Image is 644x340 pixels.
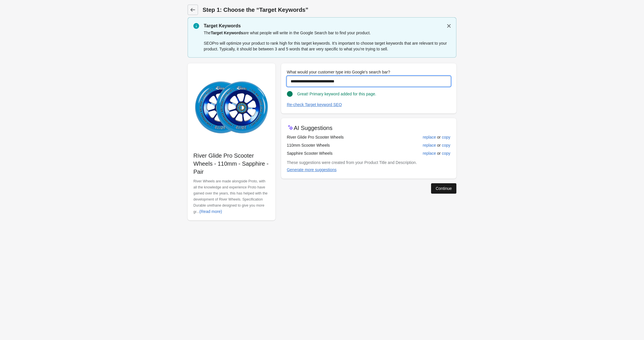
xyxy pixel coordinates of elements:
button: (Read more) [197,206,224,217]
span: SEOPro will optimize your product to rank high for this target keywords. It’s important to choose... [204,41,447,51]
button: copy [439,148,453,158]
p: AI Suggestions [294,124,333,132]
span: River Wheels are made alongside Proto, with all the knowledge and experience Proto have gained ov... [193,179,268,214]
img: River_blue.jpg [193,69,270,146]
span: or [436,150,442,156]
span: Target Keywords [211,31,243,35]
td: Sapphire Scooter Wheels [287,149,398,157]
div: copy [442,143,450,148]
div: replace [423,151,436,156]
div: copy [442,151,450,156]
button: Re-check Target keyword SEO [285,99,344,110]
td: 110mm Scooter Wheels [287,141,398,149]
span: or [436,142,442,148]
div: Re-check Target keyword SEO [287,102,342,107]
div: (Read more) [199,209,222,214]
button: replace [420,132,438,142]
button: Generate more suggestions [285,165,339,175]
button: replace [420,148,438,158]
button: copy [439,132,453,142]
label: What would your customer type into Google's search bar? [287,69,390,75]
span: Great! Primary keyword added for this page. [297,92,376,96]
span: The are what people will write in the Google Search bar to find your product. [204,31,371,35]
div: replace [423,143,436,148]
button: copy [439,140,453,150]
button: Continue [431,183,456,194]
span: or [436,134,442,140]
div: copy [442,135,450,139]
td: River Glide Pro Scooter Wheels [287,133,398,141]
button: replace [420,140,438,150]
span: These suggestions were created from your Product Title and Description. [287,160,417,165]
div: Continue [436,186,452,191]
div: Generate more suggestions [287,167,337,172]
p: River Glide Pro Scooter Wheels - 110mm - Sapphire - Pair [193,152,270,176]
div: replace [423,135,436,139]
p: Target Keywords [204,22,451,29]
h1: Step 1: Choose the “Target Keywords” [203,6,456,14]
